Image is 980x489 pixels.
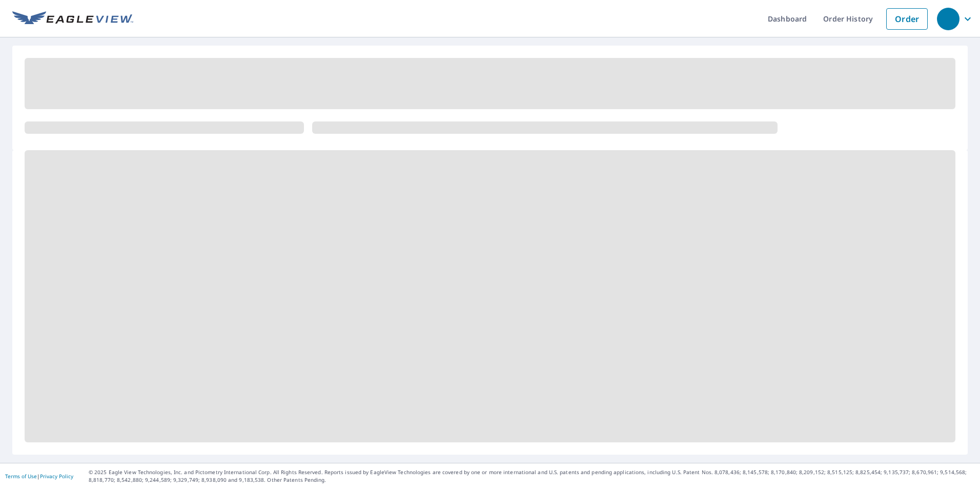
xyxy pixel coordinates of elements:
a: Privacy Policy [40,473,73,480]
img: EV Logo [12,11,133,27]
p: | [5,473,73,479]
a: Order [886,8,928,30]
p: © 2025 Eagle View Technologies, Inc. and Pictometry International Corp. All Rights Reserved. Repo... [89,468,975,484]
a: Terms of Use [5,473,37,480]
